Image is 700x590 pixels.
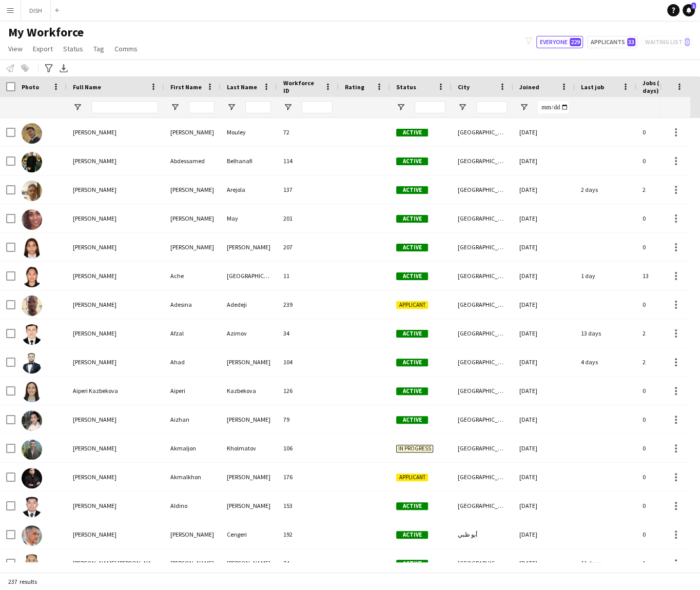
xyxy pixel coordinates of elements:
[452,491,513,520] div: [GEOGRAPHIC_DATA]
[164,463,221,491] div: Akmalkhon
[452,463,513,491] div: [GEOGRAPHIC_DATA]
[277,290,339,319] div: 239
[164,118,221,146] div: [PERSON_NAME]
[22,439,42,460] img: Akmaljon Kholmatov
[221,290,277,319] div: Adedeji
[73,83,101,91] span: Full Name
[627,38,635,46] span: 33
[415,101,445,113] input: Status Filter Input
[570,38,581,46] span: 229
[110,42,142,55] a: Comms
[73,473,116,481] span: [PERSON_NAME]
[396,531,428,539] span: Active
[221,491,277,520] div: [PERSON_NAME]
[73,387,118,395] span: Aiperi Kazbekova
[513,290,575,319] div: [DATE]
[4,42,27,55] a: View
[277,434,339,462] div: 106
[452,434,513,462] div: [GEOGRAPHIC_DATA]
[277,233,339,261] div: 207
[164,233,221,261] div: [PERSON_NAME]
[221,204,277,232] div: May
[396,158,428,165] span: Active
[221,549,277,577] div: [PERSON_NAME]
[277,204,339,232] div: 201
[345,83,364,91] span: Rating
[73,214,116,222] span: [PERSON_NAME]
[587,36,637,48] button: Applicants33
[221,319,277,347] div: Azimov
[63,44,83,53] span: Status
[22,267,42,287] img: Ache Toledo
[164,262,221,290] div: Ache
[22,296,42,316] img: Adesina Adedeji
[22,382,42,402] img: Aiperi Kazbekova
[452,147,513,175] div: [GEOGRAPHIC_DATA]
[396,387,428,395] span: Active
[452,405,513,434] div: [GEOGRAPHIC_DATA]
[396,502,428,510] span: Active
[221,262,277,290] div: [GEOGRAPHIC_DATA]
[73,157,116,165] span: [PERSON_NAME]
[33,44,53,53] span: Export
[73,559,161,567] span: [PERSON_NAME] [PERSON_NAME]
[396,186,428,194] span: Active
[91,101,158,113] input: Full Name Filter Input
[575,348,636,376] div: 4 days
[513,319,575,347] div: [DATE]
[513,491,575,520] div: [DATE]
[396,301,428,309] span: Applicant
[164,319,221,347] div: Afzal
[277,491,339,520] div: 153
[22,410,42,431] img: Aizhan Mussabekova
[513,147,575,175] div: [DATE]
[452,118,513,146] div: [GEOGRAPHIC_DATA]
[513,520,575,548] div: [DATE]
[8,44,23,53] span: View
[452,520,513,548] div: أبو ظبي
[575,262,636,290] div: 1 day
[73,301,116,308] span: [PERSON_NAME]
[22,181,42,201] img: Abejay Arejola
[22,525,42,546] img: Aleksandar Cengeri
[22,554,42,575] img: Alexander Aaron Reyes
[73,128,116,136] span: [PERSON_NAME]
[513,377,575,405] div: [DATE]
[643,79,685,94] span: Jobs (last 90 days)
[22,83,39,91] span: Photo
[164,434,221,462] div: Akmaljon
[73,416,116,423] span: [PERSON_NAME]
[277,377,339,405] div: 126
[221,463,277,491] div: [PERSON_NAME]
[73,358,116,366] span: [PERSON_NAME]
[221,118,277,146] div: Mouley
[691,3,696,9] span: 1
[283,103,293,112] button: Open Filter Menu
[538,101,569,113] input: Joined Filter Input
[189,101,215,113] input: First Name Filter Input
[73,272,116,280] span: [PERSON_NAME]
[164,377,221,405] div: Aiperi
[22,468,42,488] img: Akmalkhon Rashidkhonov
[452,290,513,319] div: [GEOGRAPHIC_DATA]
[519,103,529,112] button: Open Filter Menu
[452,175,513,204] div: [GEOGRAPHIC_DATA]
[22,353,42,373] img: Ahad Khabibullaev
[221,434,277,462] div: Kholmatov
[277,549,339,577] div: 74
[476,101,507,113] input: City Filter Input
[458,83,470,91] span: City
[396,244,428,251] span: Active
[283,79,320,94] span: Workforce ID
[73,530,116,538] span: [PERSON_NAME]
[277,520,339,548] div: 192
[513,118,575,146] div: [DATE]
[114,44,138,53] span: Comms
[73,444,116,452] span: [PERSON_NAME]
[73,103,82,112] button: Open Filter Menu
[519,83,539,91] span: Joined
[221,147,277,175] div: Belhanafi
[302,101,333,113] input: Workforce ID Filter Input
[277,175,339,204] div: 137
[513,348,575,376] div: [DATE]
